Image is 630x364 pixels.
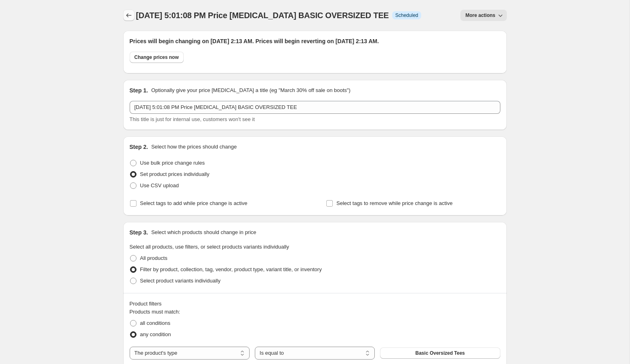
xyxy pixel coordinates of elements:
span: Products must match: [130,309,181,315]
div: Product filters [130,300,500,308]
h2: Step 2. [130,143,148,151]
span: This title is just for internal use, customers won't see it [130,116,255,122]
span: Select all products, use filters, or select products variants individually [130,244,289,250]
span: [DATE] 5:01:08 PM Price [MEDICAL_DATA] BASIC OVERSIZED TEE [136,11,389,20]
span: any condition [140,331,171,337]
p: Optionally give your price [MEDICAL_DATA] a title (eg "March 30% off sale on boots") [151,86,350,94]
p: Select how the prices should change [151,143,237,151]
span: Filter by product, collection, tag, vendor, product type, variant title, or inventory [140,266,322,272]
button: Price change jobs [123,10,134,21]
span: Select tags to add while price change is active [140,200,248,206]
span: More actions [465,12,495,19]
span: Select tags to remove while price change is active [336,200,453,206]
h2: Prices will begin changing on [DATE] 2:13 AM. Prices will begin reverting on [DATE] 2:13 AM. [130,37,500,45]
span: Use CSV upload [140,182,179,188]
span: All products [140,255,168,261]
span: all conditions [140,320,170,326]
span: Change prices now [134,54,179,61]
button: More actions [460,10,506,21]
button: Change prices now [130,52,184,63]
h2: Step 3. [130,228,148,236]
input: 30% off holiday sale [130,101,500,114]
span: Select product variants individually [140,278,220,284]
span: Scheduled [395,12,418,19]
span: Set product prices individually [140,171,210,177]
button: Basic Oversized Tees [380,347,500,359]
p: Select which products should change in price [151,228,256,236]
h2: Step 1. [130,86,148,94]
span: Use bulk price change rules [140,160,205,166]
span: Basic Oversized Tees [416,350,465,356]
